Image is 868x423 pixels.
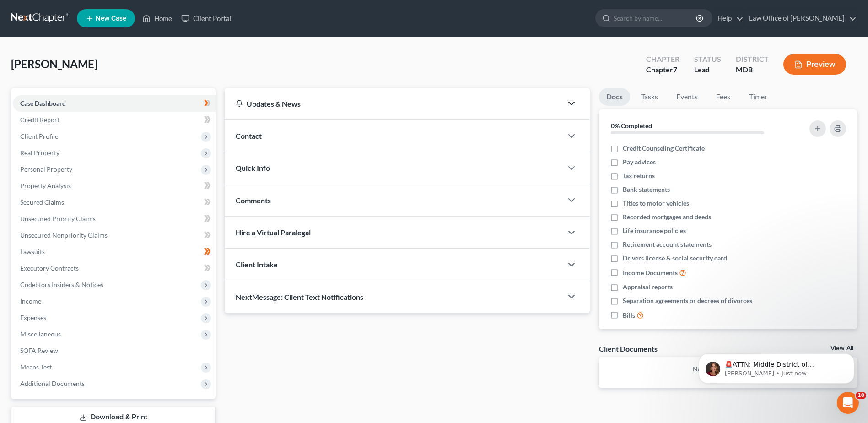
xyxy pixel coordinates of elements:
[11,57,97,70] span: [PERSON_NAME]
[694,65,721,75] div: Lead
[623,268,678,277] span: Income Documents
[13,178,216,194] a: Property Analysis
[13,227,216,244] a: Unsecured Nonpriority Claims
[694,54,721,65] div: Status
[20,198,64,206] span: Secured Claims
[20,99,66,107] span: Case Dashboard
[20,231,108,239] span: Unsecured Nonpriority Claims
[685,334,868,398] iframe: Intercom notifications message
[20,264,79,272] span: Executory Contracts
[236,260,278,269] span: Client Intake
[177,10,236,27] a: Client Portal
[20,149,59,157] span: Real Property
[742,88,775,106] a: Timer
[744,10,857,27] a: Law Office of [PERSON_NAME]
[623,212,711,222] span: Recorded mortgages and deeds
[709,88,738,106] a: Fees
[713,10,744,27] a: Help
[623,144,705,153] span: Credit Counseling Certificate
[20,116,59,124] span: Credit Report
[13,342,216,359] a: SOFA Review
[236,163,270,172] span: Quick Info
[20,215,96,222] span: Unsecured Priority Claims
[614,10,697,27] input: Search by name...
[837,392,859,414] iframe: Intercom live chat
[13,112,216,128] a: Credit Report
[20,363,52,371] span: Means Test
[623,157,656,167] span: Pay advices
[20,281,103,288] span: Codebtors Insiders & Notices
[20,248,45,255] span: Lawsuits
[96,15,126,22] span: New Case
[623,240,712,249] span: Retirement account statements
[634,88,665,106] a: Tasks
[236,99,551,108] div: Updates & News
[20,347,58,354] span: SOFA Review
[599,88,630,106] a: Docs
[236,293,363,301] span: NextMessage: Client Text Notifications
[623,171,655,180] span: Tax returns
[13,95,216,112] a: Case Dashboard
[673,65,677,74] span: 7
[623,311,635,320] span: Bills
[623,199,689,208] span: Titles to motor vehicles
[623,254,727,263] span: Drivers license & social security card
[623,185,670,194] span: Bank statements
[736,65,769,75] div: MDB
[13,194,216,211] a: Secured Claims
[599,344,658,353] div: Client Documents
[623,296,752,305] span: Separation agreements or decrees of divorces
[20,297,41,305] span: Income
[20,380,85,387] span: Additional Documents
[20,314,46,321] span: Expenses
[20,182,71,190] span: Property Analysis
[646,54,679,65] div: Chapter
[138,10,177,27] a: Home
[606,364,850,374] p: No client documents yet.
[13,211,216,227] a: Unsecured Priority Claims
[856,392,866,399] span: 10
[623,282,673,292] span: Appraisal reports
[669,88,705,106] a: Events
[236,131,262,140] span: Contact
[611,122,652,130] strong: 0% Completed
[236,196,271,205] span: Comments
[623,226,686,235] span: Life insurance policies
[13,260,216,277] a: Executory Contracts
[20,330,61,338] span: Miscellaneous
[13,244,216,260] a: Lawsuits
[646,65,679,75] div: Chapter
[20,165,72,173] span: Personal Property
[20,132,58,140] span: Client Profile
[236,228,311,237] span: Hire a Virtual Paralegal
[783,54,846,75] button: Preview
[736,54,769,65] div: District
